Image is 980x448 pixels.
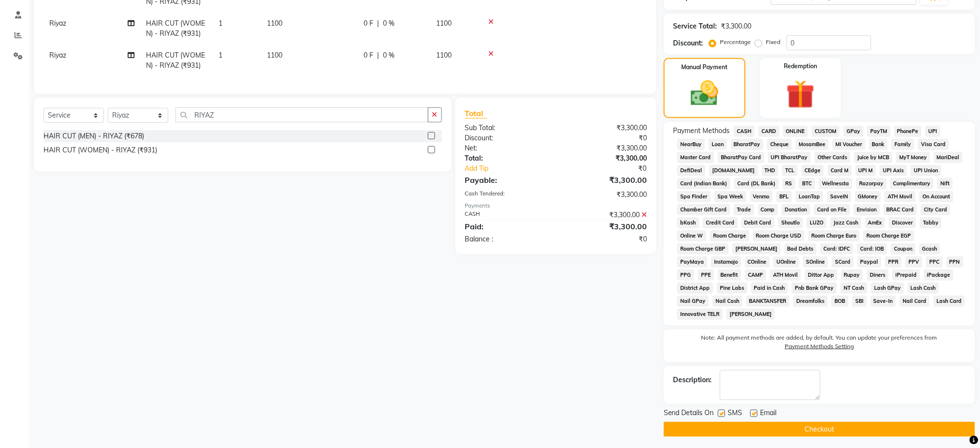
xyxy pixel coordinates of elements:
[891,178,934,189] span: Complimentary
[889,217,916,228] span: Discover
[746,296,790,307] span: BANKTANSFER
[709,139,727,150] span: Loan
[844,126,863,137] span: GPay
[146,51,205,70] span: HAIR CUT (WOMEN) - RIYAZ (₹931)
[727,309,775,320] span: [PERSON_NAME]
[677,283,713,294] span: District App
[782,204,810,215] span: Donation
[44,145,157,155] div: HAIR CUT (WOMEN) - RIYAZ (₹931)
[718,152,764,163] span: BharatPay Card
[831,217,862,228] span: Jazz Cash
[796,191,823,202] span: LoanTap
[857,243,887,254] span: Card: IOB
[770,269,801,281] span: ATH Movil
[713,296,743,307] span: Nail Cash
[458,153,556,164] div: Total:
[572,164,654,174] div: ₹0
[761,408,777,420] span: Email
[937,178,953,189] span: Nift
[458,210,556,220] div: CASH
[677,217,699,228] span: bKash
[715,191,746,202] span: Spa Week
[458,164,572,174] a: Add Tip
[863,230,914,241] span: Room Charge EGP
[906,256,922,268] span: PPV
[856,165,877,176] span: UPI M
[556,221,654,232] div: ₹3,300.00
[677,152,714,163] span: Master Card
[556,174,654,186] div: ₹3,300.00
[458,143,556,153] div: Net:
[827,191,851,202] span: SaveIN
[49,19,66,28] span: Riyaz
[768,152,811,163] span: UPI BharatPay
[745,256,770,268] span: COnline
[458,123,556,133] div: Sub Total:
[677,191,711,202] span: Spa Finder
[758,204,778,215] span: Comp
[677,256,707,268] span: PayMaya
[880,165,907,176] span: UPI Axis
[819,178,852,189] span: Wellnessta
[828,165,852,176] span: Card M
[793,296,828,307] span: Dreamfolks
[728,408,743,420] span: SMS
[815,152,850,163] span: Other Cards
[934,152,963,163] span: MariDeal
[833,139,865,150] span: MI Voucher
[785,342,854,351] label: Payment Methods Setting
[731,139,764,150] span: BharatPay
[896,152,930,163] span: MyT Money
[776,191,792,202] span: BFL
[458,133,556,143] div: Discount:
[921,204,951,215] span: City Card
[677,269,694,281] span: PPG
[742,217,775,228] span: Debit Card
[436,19,452,28] span: 1100
[799,178,815,189] span: BTC
[458,174,556,186] div: Payable:
[920,191,953,202] span: On Account
[854,204,880,215] span: Envision
[734,178,779,189] span: Card (DL Bank)
[734,126,755,137] span: CASH
[364,18,373,29] span: 0 F
[176,107,428,122] input: Search or Scan
[458,190,556,200] div: Cash Tendered:
[458,234,556,244] div: Balance :
[677,230,706,241] span: Online W
[934,296,965,307] span: Lash Card
[753,230,805,241] span: Room Charge USD
[869,139,888,150] span: Bank
[900,296,930,307] span: Nail Card
[807,217,827,228] span: LUZO
[377,18,379,29] span: |
[682,77,727,109] img: _cash.svg
[673,38,703,48] div: Discount:
[920,243,941,254] span: Gcash
[703,217,738,228] span: Credit Card
[766,38,781,46] label: Fixed
[885,256,902,268] span: PPR
[664,408,714,420] span: Send Details On
[681,63,728,72] label: Manual Payment
[947,256,964,268] span: PPN
[784,62,817,71] label: Redemption
[732,243,781,254] span: [PERSON_NAME]
[802,165,824,176] span: CEdge
[718,269,742,281] span: Benefit
[383,18,395,29] span: 0 %
[792,283,837,294] span: Pnb Bank GPay
[894,126,922,137] span: PhonePe
[556,210,654,220] div: ₹3,300.00
[677,296,709,307] span: Nail GPay
[832,296,848,307] span: BOB
[841,283,867,294] span: NT Cash
[383,50,395,60] span: 0 %
[377,50,379,60] span: |
[841,269,863,281] span: Rupay
[777,76,824,112] img: _gift.svg
[852,296,867,307] span: SBI
[677,243,729,254] span: Room Charge GBP
[867,269,889,281] span: Diners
